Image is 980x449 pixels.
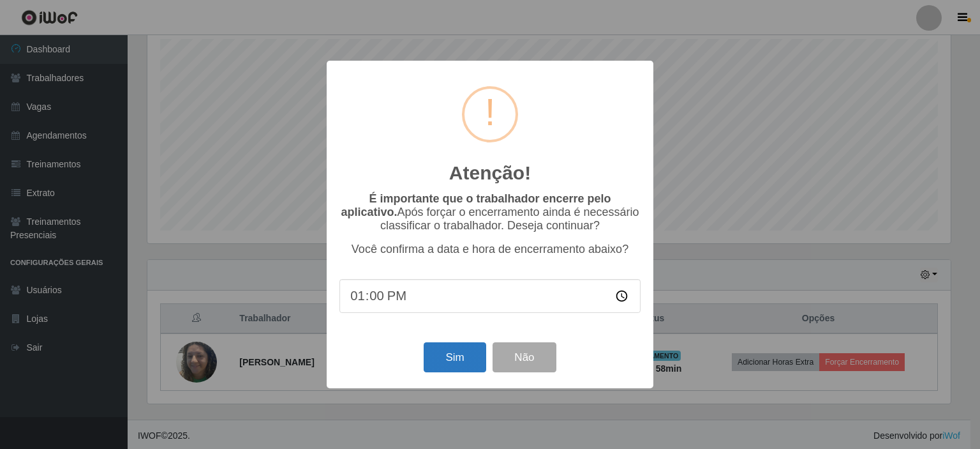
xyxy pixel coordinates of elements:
[339,243,641,256] p: Você confirma a data e hora de encerramento abaixo?
[341,192,611,218] b: É importante que o trabalhador encerre pelo aplicativo.
[424,342,486,372] button: Sim
[449,162,531,185] h2: Atenção!
[339,192,641,232] p: Após forçar o encerramento ainda é necessário classificar o trabalhador. Deseja continuar?
[493,342,556,372] button: Não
